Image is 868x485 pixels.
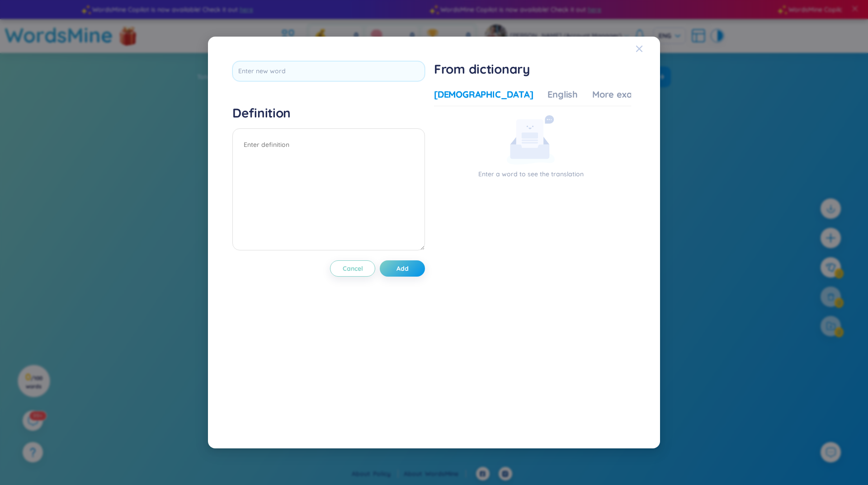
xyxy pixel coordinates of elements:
input: Enter new word [232,61,425,81]
div: English [547,88,578,101]
span: Add [396,264,409,273]
p: Enter a word to see the translation [434,169,627,179]
div: [DEMOGRAPHIC_DATA] [434,88,533,101]
h4: Definition [232,105,425,121]
div: More examples [592,88,658,101]
span: Cancel [343,264,363,273]
h1: From dictionary [434,61,631,77]
button: Close [636,37,660,61]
